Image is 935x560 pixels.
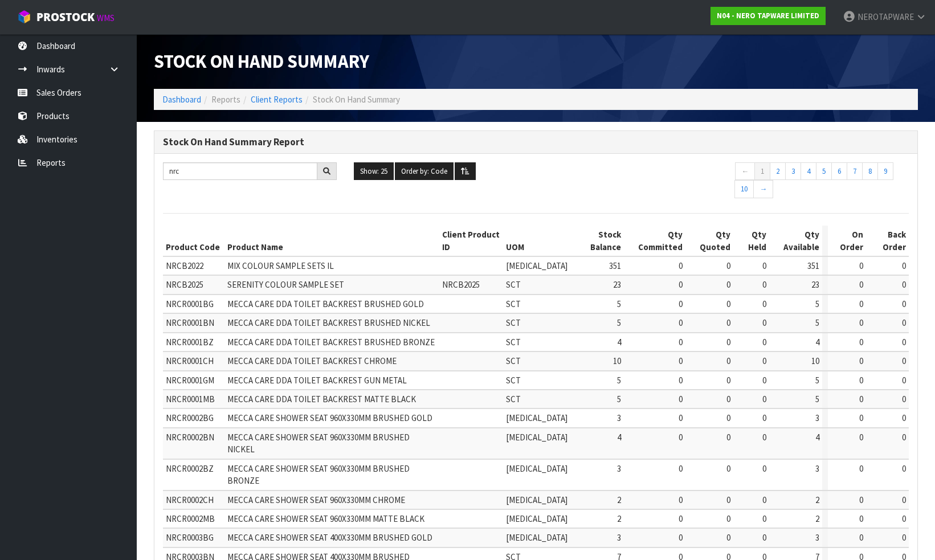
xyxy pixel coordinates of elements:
span: SCT [506,337,521,348]
span: 0 [679,463,683,474]
span: SCT [506,394,521,404]
span: 0 [902,513,906,524]
span: NEROTAPWARE [858,11,914,22]
span: NRCR0002BN [166,432,214,443]
span: 0 [859,532,863,543]
span: 0 [726,375,730,386]
span: 0 [902,532,906,543]
span: 0 [859,463,863,474]
span: MECCA CARE SHOWER SEAT 960X330MM CHROME [227,494,405,505]
span: MECCA CARE SHOWER SEAT 960X330MM BRUSHED BRONZE [227,463,410,486]
span: 3 [815,412,819,423]
span: 0 [902,279,906,290]
span: 0 [726,279,730,290]
th: Qty Quoted [685,226,733,256]
a: 5 [816,162,832,181]
span: 0 [726,355,730,366]
span: SCT [506,375,521,386]
span: MECCA CARE DDA TOILET BACKREST CHROME [227,355,397,366]
th: Qty Committed [624,226,685,256]
span: 10 [613,355,621,366]
span: 0 [726,494,730,505]
span: 5 [815,299,819,309]
span: 0 [859,494,863,505]
span: 0 [726,337,730,348]
span: NRCR0002BG [166,412,214,423]
span: Stock On Hand Summary [154,50,369,73]
span: NRCR0001BG [166,299,214,309]
span: NRCR0001CH [166,355,214,366]
a: 9 [877,162,893,181]
small: WMS [97,13,115,23]
strong: N04 - NERO TAPWARE LIMITED [717,11,819,21]
span: 0 [859,317,863,328]
span: 0 [762,337,766,348]
th: Qty Held [733,226,769,256]
th: Client Product ID [439,226,503,256]
span: 0 [902,394,906,404]
span: 0 [679,355,683,366]
span: 0 [859,412,863,423]
span: [MEDICAL_DATA] [506,432,567,443]
th: Qty Available [769,226,822,256]
span: MECCA CARE SHOWER SEAT 400X330MM BRUSHED GOLD [227,532,432,543]
span: 0 [859,260,863,271]
span: 0 [762,513,766,524]
span: NRCB2025 [442,279,480,290]
span: 0 [679,412,683,423]
span: 0 [679,279,683,290]
span: 0 [902,337,906,348]
span: 0 [726,432,730,443]
span: [MEDICAL_DATA] [506,412,567,423]
span: 0 [762,432,766,443]
span: NRCR0001BZ [166,337,214,348]
span: 0 [762,317,766,328]
span: 0 [859,299,863,309]
span: 0 [679,494,683,505]
th: Back Order [866,226,909,256]
span: 0 [762,260,766,271]
th: UOM [503,226,570,256]
span: 0 [859,432,863,443]
span: 0 [679,299,683,309]
h3: Stock On Hand Summary Report [163,137,909,148]
span: [MEDICAL_DATA] [506,260,567,271]
span: 0 [762,463,766,474]
a: 4 [801,162,816,181]
span: 0 [859,375,863,386]
span: 0 [679,532,683,543]
span: 4 [617,337,621,348]
th: Product Name [224,226,439,256]
a: Dashboard [162,94,201,105]
span: 2 [617,494,621,505]
span: 3 [617,463,621,474]
span: 2 [617,513,621,524]
span: SCT [506,355,521,366]
span: NRCB2025 [166,279,203,290]
span: 0 [726,299,730,309]
span: MECCA CARE DDA TOILET BACKREST BRUSHED BRONZE [227,337,435,348]
button: Show: 25 [354,162,394,181]
span: 0 [859,513,863,524]
span: SERENITY COLOUR SAMPLE SET [227,279,344,290]
span: 0 [762,355,766,366]
span: 0 [762,394,766,404]
a: 6 [831,162,847,181]
span: 2 [815,513,819,524]
span: 0 [762,494,766,505]
span: 3 [815,463,819,474]
span: [MEDICAL_DATA] [506,463,567,474]
a: ← [735,162,755,181]
span: 0 [859,279,863,290]
a: 10 [734,180,754,198]
a: 1 [754,162,770,181]
span: 0 [902,317,906,328]
span: 5 [617,375,621,386]
span: 0 [762,412,766,423]
span: 0 [679,513,683,524]
span: 0 [679,432,683,443]
span: MECCA CARE SHOWER SEAT 960X330MM BRUSHED NICKEL [227,432,410,455]
span: SCT [506,299,521,309]
span: NRCR0002MB [166,513,215,524]
a: → [753,180,773,198]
